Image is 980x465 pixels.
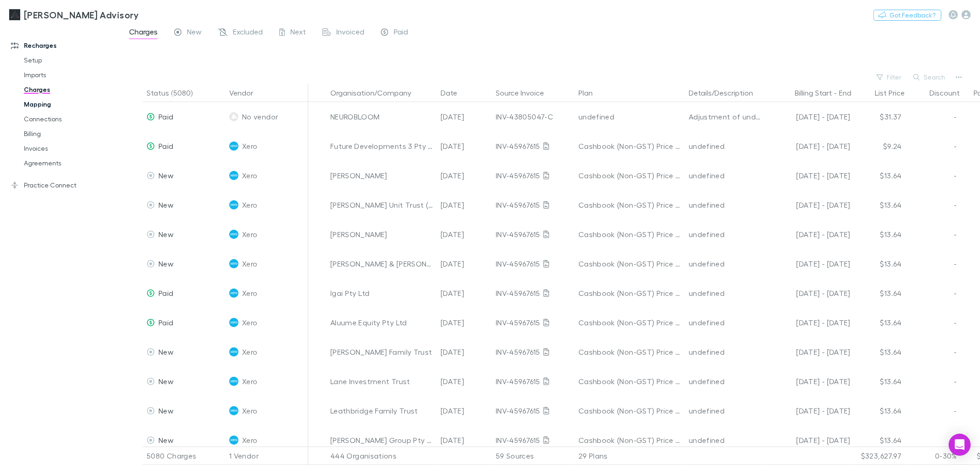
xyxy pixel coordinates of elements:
div: 1 Vendor [226,447,308,465]
div: INV-45967615 [496,249,571,278]
div: [DATE] - [DATE] [771,308,850,337]
div: [DATE] - [DATE] [771,190,850,220]
img: Xero's Logo [229,289,238,298]
button: Date [441,84,468,102]
div: - [906,102,961,131]
span: New [159,230,174,238]
button: List Price [875,84,916,102]
div: Cashbook (Non-GST) Price Plan [578,337,681,367]
div: [DATE] - [DATE] [771,396,850,425]
div: [DATE] - [DATE] [771,131,850,161]
div: $13.64 [850,220,906,249]
a: [PERSON_NAME] Advisory [4,4,144,26]
span: Excluded [233,27,263,39]
span: Xero [242,249,257,278]
div: undefined [689,249,764,278]
div: [DATE] - [DATE] [771,278,850,308]
div: - [906,396,961,425]
div: [PERSON_NAME] Unit Trust (Trustee [PERSON_NAME] Pty Ltd) [330,190,433,220]
div: - [906,337,961,367]
div: [DATE] - [DATE] [771,249,850,278]
div: [DATE] [437,102,492,131]
span: Xero [242,396,257,425]
span: New [159,377,174,386]
div: - [906,425,961,455]
a: Agreements [15,156,127,170]
div: undefined [689,190,764,220]
div: - [771,84,861,102]
div: INV-45967615 [496,161,571,190]
a: Invoices [15,141,127,156]
div: [DATE] [437,220,492,249]
img: Xero's Logo [229,230,238,239]
span: Xero [242,367,257,396]
div: undefined [689,278,764,308]
div: Cashbook (Non-GST) Price Plan [578,308,681,337]
div: - [906,308,961,337]
button: Discount [929,84,971,102]
span: Xero [242,308,257,337]
div: Cashbook (Non-GST) Price Plan [578,161,681,190]
div: $323,627.97 [850,447,906,465]
div: [DATE] [437,396,492,425]
span: Xero [242,131,257,161]
div: [PERSON_NAME] Group Pty Ltd [330,425,433,455]
button: Got Feedback? [873,10,941,21]
div: [DATE] [437,249,492,278]
div: INV-45967615 [496,425,571,455]
div: - [906,131,961,161]
span: New [159,436,174,444]
div: [DATE] [437,190,492,220]
div: Future Developments 3 Pty Ltd [330,131,433,161]
img: Xero's Logo [229,171,238,180]
span: Xero [242,278,257,308]
a: Setup [15,53,127,68]
div: INV-45967615 [496,337,571,367]
div: Lane Investment Trust [330,367,433,396]
div: - [906,190,961,220]
img: Liston Newton Advisory's Logo [9,9,20,20]
img: Xero's Logo [229,259,238,268]
a: Practice Connect [2,178,127,193]
div: INV-45967615 [496,220,571,249]
span: New [159,200,174,209]
div: $13.64 [850,367,906,396]
div: $13.64 [850,190,906,220]
img: No vendor's Logo [229,112,238,121]
div: [PERSON_NAME] [330,161,433,190]
div: undefined [689,308,764,337]
div: [DATE] [437,425,492,455]
div: Cashbook (Non-GST) Price Plan [578,190,681,220]
div: [DATE] [437,161,492,190]
span: New [159,347,174,356]
div: INV-43805047-C [496,102,571,131]
div: $13.64 [850,249,906,278]
span: Paid [159,112,173,121]
div: 59 Sources [492,447,575,465]
div: Adjustment of under-debited amount on 5FC17C20-0009 [689,102,764,131]
div: Cashbook (Non-GST) Price Plan [578,249,681,278]
h3: [PERSON_NAME] Advisory [24,9,139,20]
div: Leathbridge Family Trust [330,396,433,425]
span: Xero [242,337,257,367]
span: Paid [159,318,173,327]
div: [DATE] [437,278,492,308]
div: INV-45967615 [496,278,571,308]
a: Charges [15,82,127,97]
span: Next [290,27,306,39]
span: Xero [242,161,257,190]
div: undefined [578,102,681,131]
div: - [906,220,961,249]
div: NEUROBLOOM [330,102,433,131]
div: - [906,367,961,396]
div: undefined [689,337,764,367]
div: undefined [689,131,764,161]
span: Invoiced [336,27,364,39]
div: undefined [689,161,764,190]
div: [DATE] [437,308,492,337]
button: Organisation/Company [330,84,422,102]
div: undefined [689,367,764,396]
img: Xero's Logo [229,347,238,357]
a: Imports [15,68,127,82]
div: [DATE] - [DATE] [771,367,850,396]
